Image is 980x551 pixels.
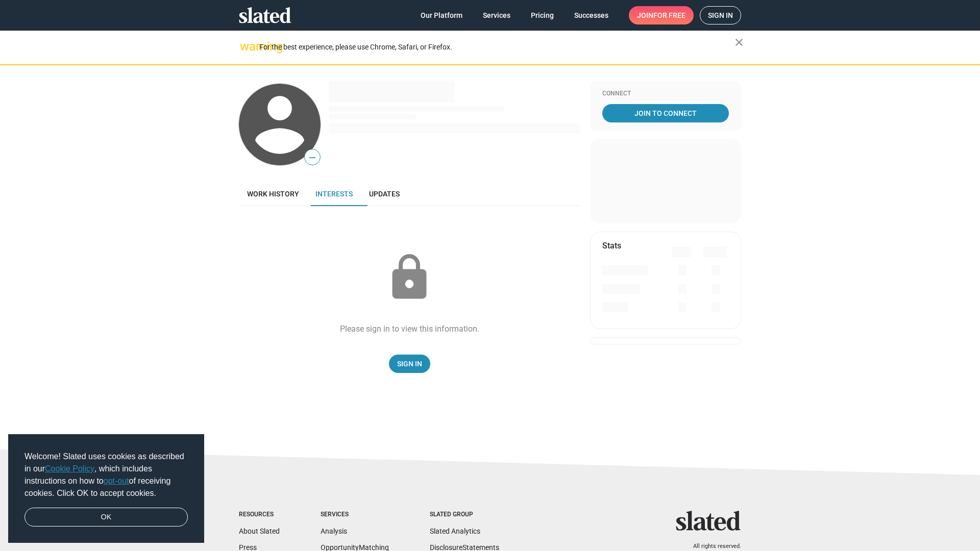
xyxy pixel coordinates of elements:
a: Successes [566,6,617,24]
mat-icon: warning [240,40,252,53]
span: Interests [315,190,353,198]
span: Sign In [397,355,422,373]
a: dismiss cookie message [24,508,188,527]
a: Our Platform [412,6,471,24]
span: Successes [574,6,608,24]
span: Updates [369,190,400,198]
mat-card-title: Stats [602,240,621,251]
span: Join To Connect [604,104,727,122]
a: Join To Connect [602,104,729,122]
a: opt-out [104,477,129,485]
span: Sign in [708,7,733,24]
div: Please sign in to view this information. [340,323,479,334]
span: Join [637,6,685,24]
span: Work history [247,190,299,198]
div: Resources [239,511,280,519]
a: Slated Analytics [430,527,480,535]
div: Services [321,511,389,519]
span: — [305,151,320,164]
a: Work history [239,182,307,206]
span: Pricing [531,6,554,24]
a: Pricing [523,6,562,24]
a: Analysis [321,527,347,535]
div: For the best experience, please use Chrome, Safari, or Firefox. [259,40,735,54]
a: Sign in [700,6,741,24]
span: for free [653,6,685,24]
mat-icon: lock [384,252,435,303]
div: Slated Group [430,511,499,519]
span: Our Platform [421,6,462,24]
a: About Slated [239,527,280,535]
span: Services [483,6,510,24]
a: Cookie Policy [45,464,94,473]
a: Sign In [389,355,430,373]
a: Services [475,6,519,24]
a: Interests [307,182,361,206]
div: Connect [602,90,729,98]
span: Welcome! Slated uses cookies as described in our , which includes instructions on how to of recei... [24,450,188,499]
mat-icon: close [733,36,745,48]
a: Joinfor free [629,6,694,24]
div: cookieconsent [8,434,204,543]
a: Updates [361,182,408,206]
